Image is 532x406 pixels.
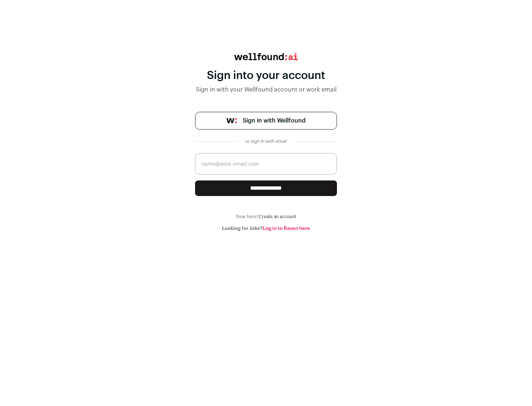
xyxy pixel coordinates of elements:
[226,118,237,123] img: wellfound-symbol-flush-black-fb3c872781a75f747ccb3a119075da62bfe97bd399995f84a933054e44a575c4.png
[195,69,337,82] div: Sign into your account
[243,116,306,125] span: Sign in with Wellfound
[195,226,337,231] div: Looking for Jobs?
[195,85,337,94] div: Sign in with your Wellfound account or work email
[242,138,290,144] div: or sign in with email
[259,214,296,219] a: Create an account
[234,53,298,60] img: wellfound:ai
[195,214,337,220] div: New here?
[195,153,337,175] input: name@work-email.com
[195,112,337,130] a: Sign in with Wellfound
[263,226,310,231] a: Log in to Raven here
